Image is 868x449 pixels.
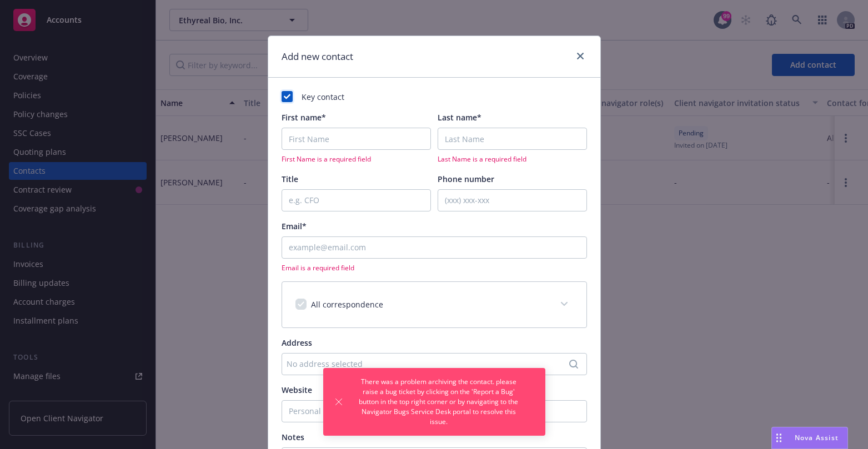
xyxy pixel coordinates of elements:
[282,112,326,123] span: First name*
[282,154,431,164] span: First Name is a required field
[282,221,307,231] span: Email*
[282,282,586,327] div: All correspondence
[282,189,431,211] input: e.g. CFO
[282,91,587,103] div: Key contact
[569,360,578,369] svg: Search
[282,353,587,375] button: No address selected
[438,112,481,123] span: Last name*
[287,358,571,370] div: No address selected
[282,236,587,259] input: example@email.com
[311,299,383,310] span: All correspondence
[332,395,345,408] button: Dismiss notification
[282,385,312,395] span: Website
[438,174,494,184] span: Phone number
[772,427,786,448] div: Drag to move
[771,427,848,449] button: Nova Assist
[354,377,523,427] span: There was a problem archiving the contact. please raise a bug ticket by clicking on the 'Report a...
[438,189,587,211] input: (xxx) xxx-xxx
[282,49,353,64] h1: Add new contact
[438,128,587,150] input: Last Name
[282,263,587,273] span: Email is a required field
[282,432,304,442] span: Notes
[574,49,587,63] a: close
[282,174,298,184] span: Title
[282,337,312,348] span: Address
[282,400,587,422] input: Personal website (optional)
[438,154,587,164] span: Last Name is a required field
[795,433,839,442] span: Nova Assist
[282,128,431,150] input: First Name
